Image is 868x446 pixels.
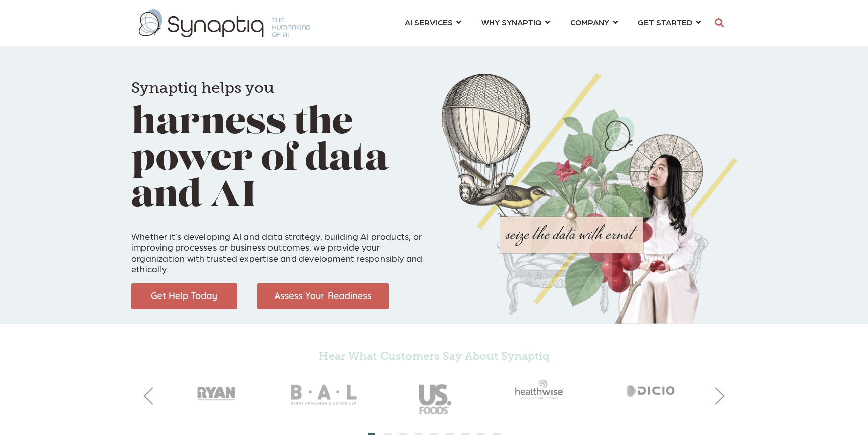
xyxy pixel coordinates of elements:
img: Get Help Today [131,283,237,309]
img: synaptiq logo-1 [139,9,310,37]
img: USFoods_gray50 [379,367,489,424]
button: Next [707,387,724,405]
h5: Hear What Customers Say About Synaptiq [161,350,707,363]
span: COMPANY [570,15,609,29]
span: GET STARTED [638,15,692,29]
li: Page dot 2 [384,433,391,435]
a: AI SERVICES [405,13,461,31]
li: Page dot 9 [493,433,501,435]
span: WHY SYNAPTIQ [481,15,541,29]
a: GET STARTED [638,13,701,31]
img: Collage of girl, balloon, bird, and butterfly, with seize the data with ernst text [442,73,737,324]
button: Previous [144,387,161,405]
li: Page dot 5 [430,433,438,435]
a: COMPANY [570,13,618,31]
img: BAL_gray50 [270,367,379,424]
img: Dicio [598,367,707,412]
li: Page dot 8 [477,433,485,435]
li: Page dot 6 [446,433,454,435]
h1: harness the power of data and AI [131,66,426,215]
nav: menu [395,5,711,41]
img: Healthwise_gray50 [489,367,598,412]
span: AI SERVICES [405,15,453,29]
li: Page dot 1 [368,433,375,435]
li: Page dot 7 [462,433,469,435]
p: Whether it’s developing AI and data strategy, building AI products, or improving processes or bus... [131,220,426,274]
img: Assess Your Readiness [257,283,389,309]
span: Synaptiq helps you [131,79,274,97]
a: WHY SYNAPTIQ [481,13,550,31]
li: Page dot 4 [415,433,422,435]
li: Page dot 3 [399,433,407,435]
img: RyanCompanies_gray50_2 [161,367,270,412]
